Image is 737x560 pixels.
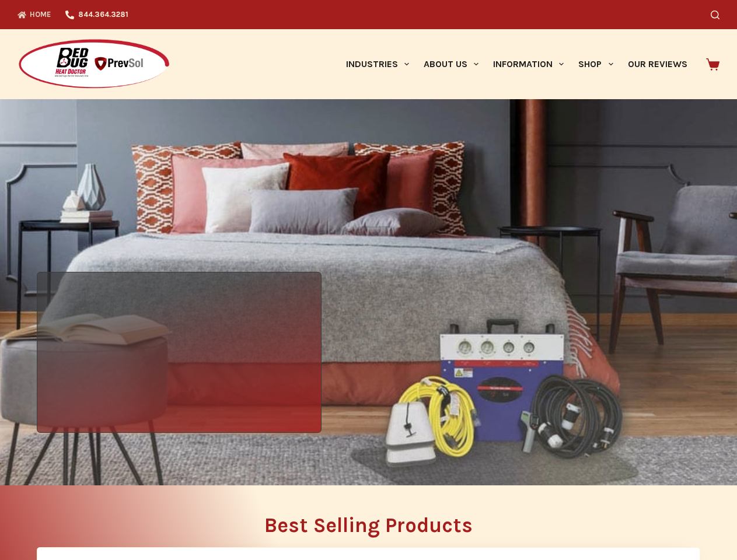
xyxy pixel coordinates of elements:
[18,38,170,90] img: Prevsol/Bed Bug Heat Doctor
[37,515,700,535] h2: Best Selling Products
[620,29,694,99] a: Our Reviews
[338,29,416,99] a: Industries
[571,29,620,99] a: Shop
[416,29,485,99] a: About Us
[338,29,694,99] nav: Primary
[711,10,719,19] button: Search
[486,29,571,99] a: Information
